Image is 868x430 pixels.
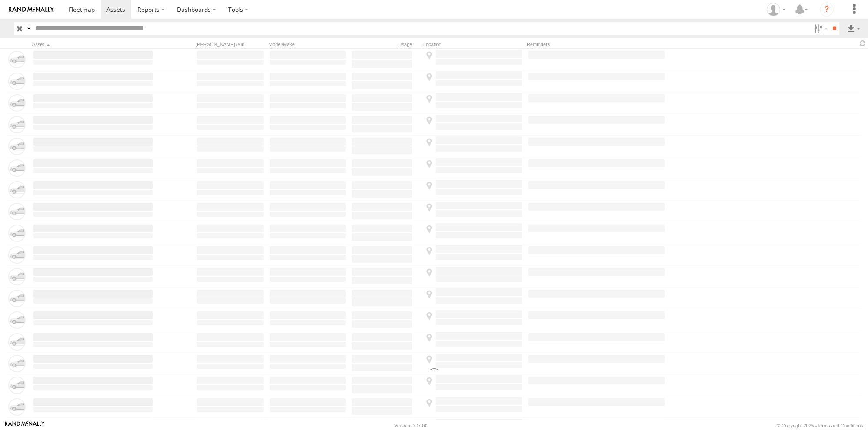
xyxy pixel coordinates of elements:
[32,41,154,47] div: Click to Sort
[777,423,863,428] div: © Copyright 2025 -
[764,3,789,16] div: TOM WINIKUS
[269,41,347,47] div: Model/Make
[817,423,863,428] a: Terms and Conditions
[858,39,868,47] span: Refresh
[5,421,45,430] a: Visit our Website
[196,41,265,47] div: [PERSON_NAME]./Vin
[820,3,834,17] i: ?
[25,22,32,35] label: Search Query
[9,7,54,13] img: rand-logo.svg
[423,41,523,47] div: Location
[350,41,420,47] div: Usage
[527,41,666,47] div: Reminders
[394,423,427,428] div: Version: 307.00
[846,22,861,35] label: Export results as...
[811,22,829,35] label: Search Filter Options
